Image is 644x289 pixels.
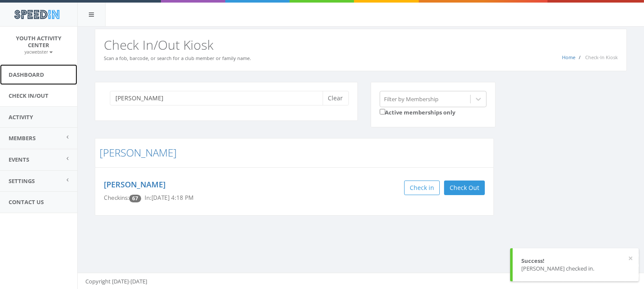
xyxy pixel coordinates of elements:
[444,181,485,195] button: Check Out
[585,54,618,60] span: Check-In Kiosk
[16,34,61,49] span: Youth Activity Center
[104,194,129,202] span: Checkins:
[104,55,251,61] small: Scan a fob, barcode, or search for a club member or family name.
[521,257,630,265] div: Success!
[562,54,575,60] a: Home
[100,145,177,160] a: [PERSON_NAME]
[104,38,618,52] h2: Check In/Out Kiosk
[384,95,439,103] div: Filter by Membership
[9,134,36,142] span: Members
[9,156,29,163] span: Events
[628,254,633,263] button: ×
[521,265,630,273] div: [PERSON_NAME] checked in.
[25,48,53,55] a: yacwebster
[323,91,349,105] button: Clear
[9,177,35,185] span: Settings
[380,109,385,114] input: Active memberships only
[110,91,329,105] input: Search a name to check in
[404,181,440,195] button: Check in
[104,179,166,190] a: [PERSON_NAME]
[145,194,194,202] span: In: [DATE] 4:18 PM
[380,107,456,117] label: Active memberships only
[10,6,63,22] img: speedin_logo.png
[25,49,53,55] small: yacwebster
[9,198,44,206] span: Contact Us
[129,195,141,202] span: Checkin count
